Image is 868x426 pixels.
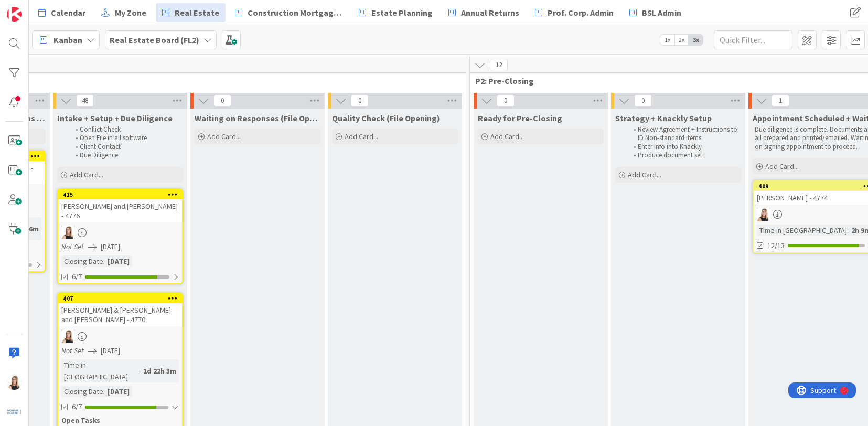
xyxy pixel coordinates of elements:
[61,242,84,251] i: Not Set
[615,113,712,123] span: Strategy + Knackly Setup
[58,190,182,199] div: 415
[70,134,181,142] li: Open File in all software
[72,401,82,412] span: 6/7
[175,6,219,19] span: Real Estate
[70,143,181,151] li: Client Contact
[689,35,703,45] span: 3x
[32,3,92,22] a: Calendar
[442,3,526,22] a: Annual Returns
[101,345,120,356] span: [DATE]
[634,94,652,107] span: 0
[110,35,199,45] b: Real Estate Board (FL2)
[628,151,740,159] li: Produce document set
[765,162,799,171] span: Add Card...
[548,6,614,19] span: Prof. Corp. Admin
[7,404,22,419] img: avatar
[57,113,173,123] span: Intake + Setup + Due Diligence
[195,113,320,123] span: Waiting on Responses (File Opening)
[103,255,105,267] span: :
[714,30,792,49] input: Quick Filter...
[115,6,146,19] span: My Zone
[51,6,85,19] span: Calendar
[628,125,740,143] li: Review Agreement + Instructions to ID Non-standard items
[58,294,182,303] div: 407
[674,35,689,45] span: 2x
[351,94,369,107] span: 0
[461,6,519,19] span: Annual Returns
[58,329,182,343] div: DB
[497,94,515,107] span: 0
[95,3,153,22] a: My Zone
[70,151,181,159] li: Due Diligence
[371,6,433,19] span: Estate Planning
[847,225,849,236] span: :
[352,3,439,22] a: Estate Planning
[332,113,440,123] span: Quality Check (File Opening)
[529,3,620,22] a: Prof. Corp. Admin
[61,346,84,355] i: Not Set
[61,255,103,267] div: Closing Date
[70,125,181,134] li: Conflict Check
[229,3,349,22] a: Construction Mortgages - Draws
[139,365,141,377] span: :
[55,4,57,13] div: 1
[103,386,105,397] span: :
[58,226,182,239] div: DB
[70,170,103,179] span: Add Card...
[141,365,179,377] div: 1d 22h 3m
[61,386,103,397] div: Closing Date
[61,329,75,343] img: DB
[58,190,182,222] div: 415[PERSON_NAME] and [PERSON_NAME] - 4776
[207,132,241,141] span: Add Card...
[660,35,674,45] span: 1x
[490,59,508,71] span: 12
[22,2,48,14] span: Support
[7,375,22,390] img: DB
[76,94,94,107] span: 48
[58,199,182,222] div: [PERSON_NAME] and [PERSON_NAME] - 4776
[58,294,182,326] div: 407[PERSON_NAME] & [PERSON_NAME] and [PERSON_NAME] - 4770
[61,359,139,382] div: Time in [GEOGRAPHIC_DATA]
[623,3,688,22] a: BSL Admin
[771,94,789,107] span: 1
[58,303,182,326] div: [PERSON_NAME] & [PERSON_NAME] and [PERSON_NAME] - 4770
[156,3,226,22] a: Real Estate
[72,271,82,282] span: 6/7
[63,191,182,198] div: 415
[757,225,847,236] div: Time in [GEOGRAPHIC_DATA]
[105,255,132,267] div: [DATE]
[642,6,681,19] span: BSL Admin
[61,416,179,426] div: Open Tasks
[628,143,740,151] li: Enter info into Knackly
[7,7,22,22] img: Visit kanbanzone.com
[757,208,770,221] img: DB
[628,170,661,179] span: Add Card...
[345,132,378,141] span: Add Card...
[101,241,120,252] span: [DATE]
[478,113,562,123] span: Ready for Pre-Closing
[767,240,785,251] span: 12/13
[490,132,524,141] span: Add Card...
[61,226,75,239] img: DB
[63,295,182,302] div: 407
[248,6,343,19] span: Construction Mortgages - Draws
[213,94,231,107] span: 0
[105,386,132,397] div: [DATE]
[53,34,82,46] span: Kanban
